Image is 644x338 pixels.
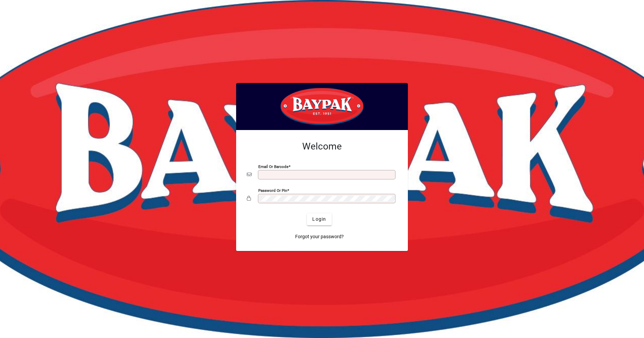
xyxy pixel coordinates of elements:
[247,141,397,152] h2: Welcome
[292,231,346,243] a: Forgot your password?
[258,164,288,169] mat-label: Email or Barcode
[312,216,326,223] span: Login
[258,188,287,193] mat-label: Password or Pin
[295,233,344,240] span: Forgot your password?
[307,213,331,225] button: Login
